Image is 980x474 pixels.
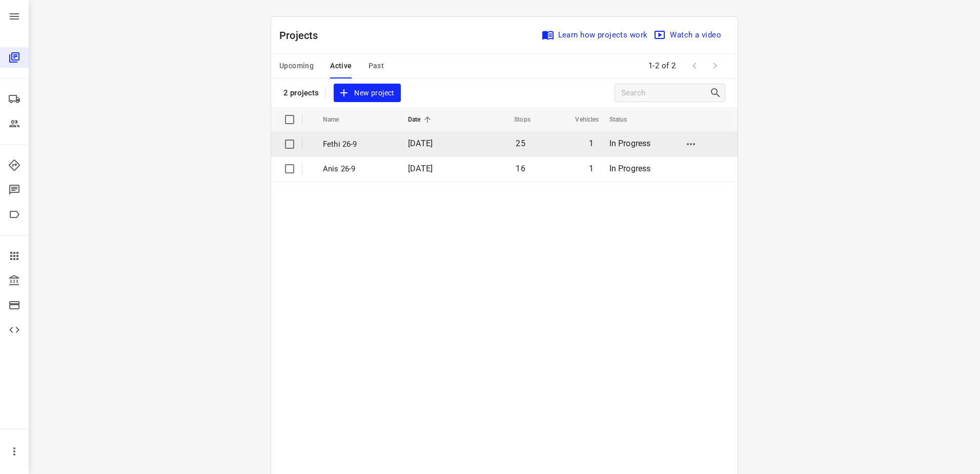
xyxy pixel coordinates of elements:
[501,113,530,126] span: Stops
[562,113,599,126] span: Vehicles
[323,163,393,175] p: Anis 26-9
[621,85,709,101] input: Search projects
[516,139,525,148] span: 25
[589,164,594,173] span: 1
[323,139,393,150] p: Fethi 26-9
[705,55,725,76] span: Next Page
[330,60,352,72] span: Active
[644,55,680,77] span: 1-2 of 2
[609,139,651,148] span: In Progress
[279,28,326,43] p: Projects
[684,55,705,76] span: Previous Page
[609,113,641,126] span: Status
[334,84,400,103] button: New project
[340,87,394,100] span: New project
[516,164,525,173] span: 16
[279,60,314,72] span: Upcoming
[609,164,651,173] span: In Progress
[589,139,594,148] span: 1
[323,113,353,126] span: Name
[408,113,434,126] span: Date
[408,164,433,173] span: [DATE]
[709,87,725,99] div: Search
[283,88,319,97] p: 2 projects
[408,139,433,148] span: [DATE]
[369,60,384,72] span: Past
